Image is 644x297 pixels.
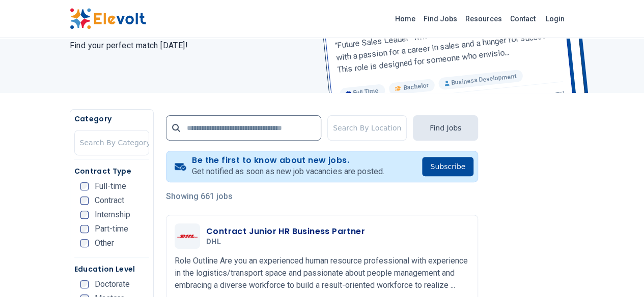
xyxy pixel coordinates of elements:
[80,196,89,205] input: Contract
[192,166,384,178] p: Get notified as soon as new job vacancies are posted.
[80,239,89,247] input: Other
[74,114,149,124] h5: Category
[80,280,89,288] input: Doctorate
[95,182,126,190] span: Full-time
[80,225,89,233] input: Part-time
[177,235,198,238] img: DHL
[506,11,540,27] a: Contact
[175,255,469,291] p: Role Outline Are you an experienced human resource professional with experience in the logistics/...
[413,115,478,141] button: Find Jobs
[95,196,124,205] span: Contract
[80,182,89,190] input: Full-time
[391,11,419,27] a: Home
[95,280,130,288] span: Doctorate
[95,211,130,219] span: Internship
[80,211,89,219] input: Internship
[206,225,365,238] h3: Contract Junior HR Business Partner
[70,8,146,29] img: Elevolt
[206,238,221,247] span: DHL
[166,190,478,203] p: Showing 661 jobs
[74,166,149,176] h5: Contract Type
[593,248,644,297] iframe: Chat Widget
[74,264,149,274] h5: Education Level
[95,239,114,247] span: Other
[422,157,473,176] button: Subscribe
[192,155,384,166] h4: Be the first to know about new jobs.
[461,11,506,27] a: Resources
[419,11,461,27] a: Find Jobs
[540,9,571,29] a: Login
[95,225,128,233] span: Part-time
